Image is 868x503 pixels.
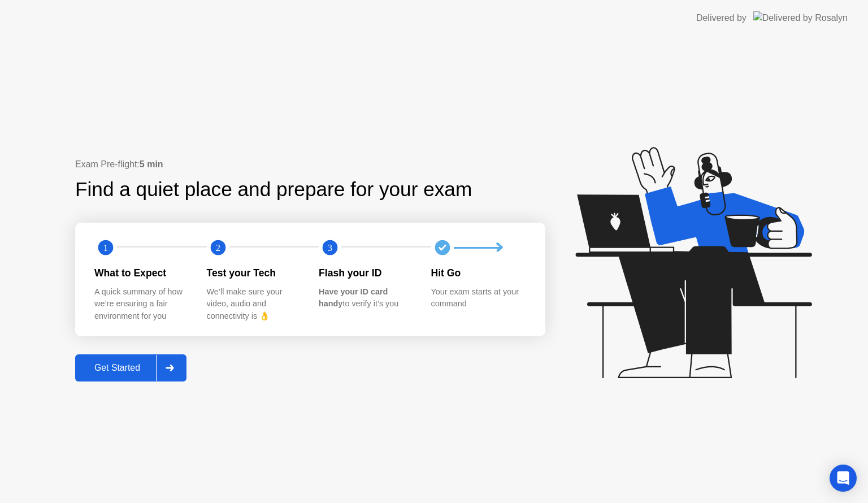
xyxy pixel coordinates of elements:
b: 5 min [140,159,163,169]
text: 3 [328,242,332,253]
img: Delivered by Rosalyn [753,11,848,24]
div: Exam Pre-flight: [75,158,545,171]
text: 1 [103,242,108,253]
div: Hit Go [431,266,526,280]
div: We’ll make sure your video, audio and connectivity is 👌 [207,286,301,323]
button: Get Started [75,354,186,381]
text: 2 [215,242,220,253]
div: Your exam starts at your command [431,286,526,310]
div: What to Expect [94,266,189,280]
div: Open Intercom Messenger [830,465,857,492]
div: to verify it’s you [319,286,413,310]
div: Get Started [79,363,156,373]
div: Flash your ID [319,266,413,280]
div: Delivered by [696,11,747,25]
div: Test your Tech [207,266,301,280]
div: A quick summary of how we’re ensuring a fair environment for you [94,286,189,323]
b: Have your ID card handy [319,287,388,309]
div: Find a quiet place and prepare for your exam [75,175,474,205]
